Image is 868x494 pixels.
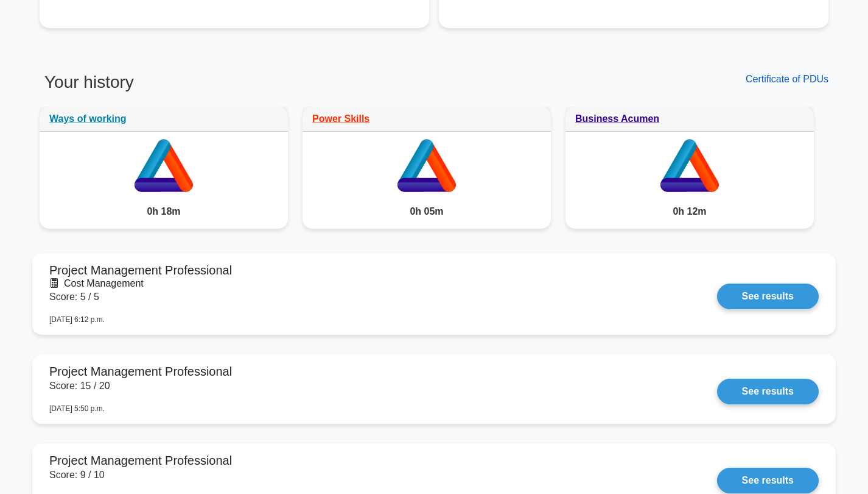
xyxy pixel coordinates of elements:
a: Power Skills [312,113,369,124]
a: Certificate of PDUs [746,74,828,84]
a: See results [717,468,819,493]
div: 0h 18m [40,195,288,229]
div: 0h 05m [303,195,551,229]
a: See results [717,379,819,404]
a: Business Acumen [575,113,659,124]
h3: Your history [40,72,427,102]
div: 0h 12m [565,195,814,229]
a: See results [717,284,819,309]
a: Ways of working [49,113,127,124]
